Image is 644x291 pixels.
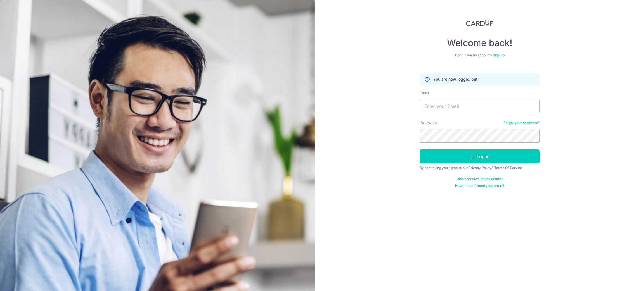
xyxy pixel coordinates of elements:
[503,121,540,125] a: Forgot your password?
[420,53,540,58] div: Don’t have an account?
[420,120,437,125] label: Password
[433,77,477,82] p: You are now logged out
[420,99,540,113] input: Enter your Email
[455,183,504,188] a: Haven't confirmed your email?
[420,149,540,163] button: Log in
[420,166,540,170] div: By continuing you agree to our &
[493,53,505,57] a: Sign up
[420,90,429,96] label: Email
[466,20,493,26] img: CardUp Logo
[494,166,522,170] a: Terms Of Service
[468,166,491,170] a: Privacy Policy
[456,177,503,181] a: Didn't receive unlock details?
[420,37,540,49] h4: Welcome back!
